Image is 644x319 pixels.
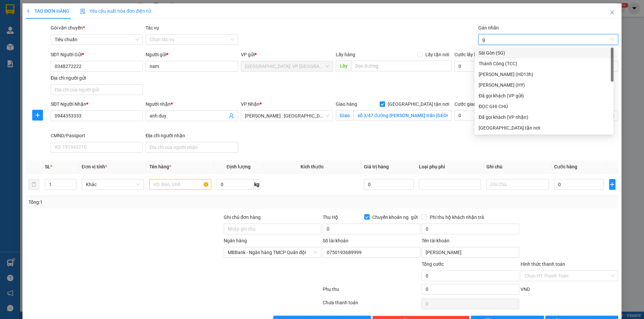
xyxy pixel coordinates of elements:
div: VP gửi [241,51,333,58]
div: Địa chỉ người gửi [51,74,143,82]
span: Yêu cầu xuất hóa đơn điện tử [80,8,151,14]
div: Thành Công (TCC) [475,58,613,69]
input: Ghi chú đơn hàng [224,224,321,234]
strong: CSKH: [18,23,36,28]
span: plus [609,182,615,187]
span: Kích thước [301,164,324,169]
div: Tổng: 1 [29,198,249,206]
span: Mã đơn: HNTH1209250008 [3,41,103,50]
input: Địa chỉ của người nhận [146,142,238,153]
input: Cước lấy hàng [454,61,523,72]
img: icon [80,9,86,14]
input: Dọc đường [351,61,452,71]
button: plus [609,179,615,190]
div: Giao tận nơi [475,123,613,133]
div: Hoàng Yến (HY) [475,80,613,90]
span: plus [26,9,31,13]
input: Cước giao hàng [454,110,510,121]
button: plus [32,110,43,121]
span: Tiêu chuẩn [55,34,139,45]
span: Chuyển khoản ng. gửi [370,214,420,221]
label: Ghi chú đơn hàng [224,215,261,220]
div: Sài Gòn (SG) [479,49,609,57]
div: Người gửi [146,51,238,58]
label: Cước lấy hàng [454,52,485,57]
span: close [609,10,615,15]
div: Đã gọi khách (VP nhận) [475,112,613,123]
input: Tên tài khoản [422,247,519,258]
div: SĐT Người Gửi [51,51,143,58]
div: Chưa thanh toán [322,299,421,311]
input: 0 [364,179,414,190]
span: Đơn vị tính [82,164,107,169]
span: kg [254,179,260,190]
div: ĐỌC GHI CHÚ [479,103,609,110]
div: SĐT Người Nhận [51,100,143,108]
span: TẠO ĐƠN HÀNG [26,8,69,14]
div: Đã gọi khách (VP gửi) [479,92,609,99]
div: ĐỌC GHI CHÚ [475,101,613,112]
span: user-add [229,113,234,118]
span: Thu Hộ [323,215,338,220]
span: CÔNG TY TNHH CHUYỂN PHÁT NHANH BẢO AN [58,23,123,35]
div: Phụ thu [322,286,421,297]
label: Số tài khoản [323,238,348,243]
span: VP Nhận [241,101,260,107]
span: Tổng cước [422,261,444,267]
span: Lấy [336,61,351,71]
label: Cước giao hàng [454,101,488,107]
span: Hồ Chí Minh : Kho Quận 12 [245,111,329,121]
strong: PHIẾU DÁN LÊN HÀNG [45,3,133,12]
button: delete [29,179,39,190]
label: Tác vụ [146,25,159,30]
span: Cước hàng [554,164,577,169]
span: Giao [336,110,354,121]
div: [PERSON_NAME] (HY) [479,81,609,89]
span: Giá trị hàng [364,164,389,169]
div: Đã gọi khách (VP nhận) [479,113,609,121]
button: Close [603,3,622,22]
span: Tên hàng [149,164,171,169]
th: Loại phụ phí [416,160,484,173]
span: Gói vận chuyển [51,25,85,30]
span: Hà Nội: VP Tây Hồ [245,61,329,71]
div: [GEOGRAPHIC_DATA] tận nơi [479,124,609,132]
div: Thành Công (TCC) [479,60,609,67]
input: Địa chỉ của người gửi [51,84,143,95]
input: Ghi Chú [486,179,548,190]
span: plus [33,112,43,118]
div: Người nhận [146,100,238,108]
input: Số tài khoản [323,247,420,258]
div: Sài Gòn (SG) [475,48,613,58]
div: CMND/Passport [51,132,143,139]
label: Ngân hàng [224,238,247,243]
span: Lấy hàng [336,52,355,57]
div: Địa chỉ người nhận [146,132,238,139]
span: Định lượng [226,164,250,169]
div: Huy Dương (HD13h) [475,69,613,80]
span: SL [45,164,50,169]
label: Hình thức thanh toán [521,261,565,267]
span: Ngày in phiếu: 16:42 ngày [42,13,135,20]
span: [GEOGRAPHIC_DATA] tận nơi [385,100,452,108]
span: Khác [86,179,140,189]
label: Tên tài khoản [422,238,449,243]
label: Gán nhãn [478,25,499,30]
th: Ghi chú [484,160,551,173]
div: Đã gọi khách (VP gửi) [475,90,613,101]
input: VD: Bàn, Ghế [149,179,211,190]
span: [PHONE_NUMBER] [3,23,51,34]
span: Phí thu hộ khách nhận trả [427,214,487,221]
div: [PERSON_NAME] (HD13h) [479,71,609,78]
input: Gán nhãn [482,35,486,44]
span: Lấy tận nơi [423,51,452,58]
span: Giao hàng [336,101,357,107]
span: VND [521,287,530,292]
span: MBBank - Ngân hàng TMCP Quân đội [228,247,317,257]
input: Giao tận nơi [354,110,452,121]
